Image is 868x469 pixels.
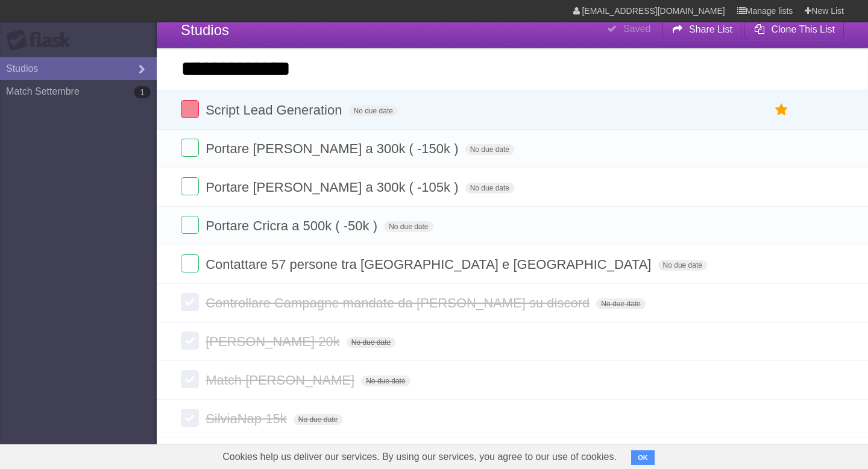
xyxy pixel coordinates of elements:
[206,257,654,272] span: Contattare 57 persone tra [GEOGRAPHIC_DATA] e [GEOGRAPHIC_DATA]
[631,450,655,465] button: OK
[689,24,732,34] b: Share List
[465,183,514,194] span: No due date
[134,86,151,98] b: 1
[349,105,398,116] span: No due date
[361,376,410,386] span: No due date
[181,22,229,38] span: Studios
[206,295,593,310] span: Controllare Campagne mandate da [PERSON_NAME] su discord
[181,370,199,388] label: Done
[662,19,742,40] button: Share List
[658,260,707,271] span: No due date
[181,409,199,427] label: Done
[294,414,342,425] span: No due date
[210,445,629,469] span: Cookies help us deliver our services. By using our services, you agree to our use of cookies.
[623,24,650,34] b: Saved
[181,177,199,195] label: Done
[181,216,199,234] label: Done
[771,24,835,34] b: Clone This List
[206,180,461,195] span: Portare [PERSON_NAME] a 300k ( -105k )
[206,334,343,349] span: [PERSON_NAME] 20k
[181,139,199,157] label: Done
[770,100,793,120] label: Star task
[181,293,199,311] label: Done
[206,373,357,388] span: Match [PERSON_NAME]
[206,102,345,118] span: Script Lead Generation
[181,100,199,118] label: Done
[347,337,395,348] span: No due date
[181,332,199,350] label: Done
[6,30,78,51] div: Flask
[206,141,461,156] span: Portare [PERSON_NAME] a 300k ( -150k )
[596,298,645,309] span: No due date
[206,218,380,233] span: Portare Cricra a 500k ( -50k )
[206,411,290,426] span: SilviaNap 15k
[744,19,844,40] button: Clone This List
[181,254,199,272] label: Done
[465,144,514,155] span: No due date
[384,221,433,232] span: No due date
